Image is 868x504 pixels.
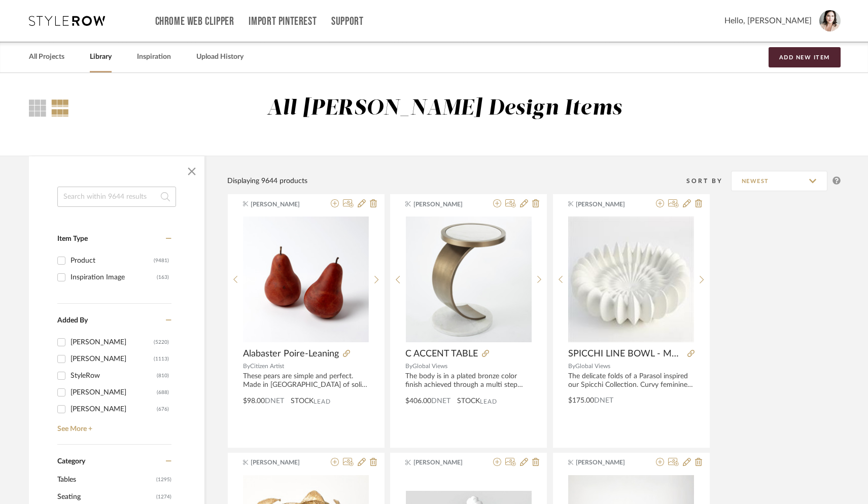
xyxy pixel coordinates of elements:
a: Upload History [196,50,244,64]
img: C ACCENT TABLE [406,217,532,342]
span: Citizen Artist [250,363,284,369]
div: (676) [157,401,169,417]
span: By [243,363,250,369]
div: Product [71,253,154,269]
div: (1113) [154,351,169,367]
img: avatar [819,10,841,31]
span: SPICCHI LINE BOWL - MATTE WHITE [568,348,683,359]
div: [PERSON_NAME] [71,351,154,367]
span: Lead [314,398,331,405]
span: $406.00 [405,398,431,405]
a: Chrome Web Clipper [155,17,234,26]
div: (810) [157,368,169,384]
div: (163) [157,269,169,285]
span: Alabaster Poire-Leaning [243,348,339,359]
button: Add New Item [769,47,841,67]
span: (1295) [156,472,171,488]
div: [PERSON_NAME] [71,384,157,401]
a: All Projects [29,50,64,64]
input: Search within 9644 results [57,187,176,207]
div: StyleRow [71,368,157,384]
span: Lead [480,398,497,405]
span: [PERSON_NAME] [576,458,640,467]
div: The body is in a plated bronze color finish achieved through a multi step process. Honed white ma... [405,372,532,389]
span: Hello, [PERSON_NAME] [724,15,812,27]
span: Item Type [57,235,88,242]
button: Close [182,161,202,182]
span: [PERSON_NAME] [251,200,315,209]
span: STOCK [457,396,480,407]
img: Alabaster Poire-Leaning [243,217,369,342]
div: Inspiration Image [71,269,157,285]
span: DNET [594,397,613,404]
span: [PERSON_NAME] [413,458,477,467]
span: By [405,363,412,369]
div: Sort By [686,176,731,186]
span: By [568,363,575,369]
div: The delicate folds of a Parasol inspired our Spicchi Collection. Curvy feminine shapes and a matt... [568,372,695,389]
a: Library [90,50,112,64]
span: Category [57,457,85,466]
img: SPICCHI LINE BOWL - MATTE WHITE [568,217,694,342]
span: $98.00 [243,398,265,405]
div: (5220) [154,334,169,350]
span: [PERSON_NAME] [413,200,477,209]
div: All [PERSON_NAME] Design Items [267,96,622,122]
a: Support [331,17,363,26]
div: [PERSON_NAME] [71,334,154,350]
a: See More + [55,417,171,434]
div: (9481) [154,253,169,269]
a: Inspiration [137,50,171,64]
span: DNET [431,398,450,405]
span: C ACCENT TABLE [405,348,478,359]
span: STOCK [291,396,314,407]
span: [PERSON_NAME] [251,458,315,467]
div: (688) [157,384,169,401]
a: Import Pinterest [249,17,317,26]
span: DNET [265,398,284,405]
span: $175.00 [568,397,594,404]
span: Global Views [412,363,447,369]
div: [PERSON_NAME] [71,401,157,417]
span: Global Views [575,363,610,369]
span: [PERSON_NAME] [576,200,640,209]
span: Added By [57,317,88,324]
span: Tables [57,471,154,488]
div: Displaying 9644 products [227,175,307,187]
div: These pears are simple and perfect. Made in [GEOGRAPHIC_DATA] of solid alabaster, each one is dip... [243,372,369,389]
